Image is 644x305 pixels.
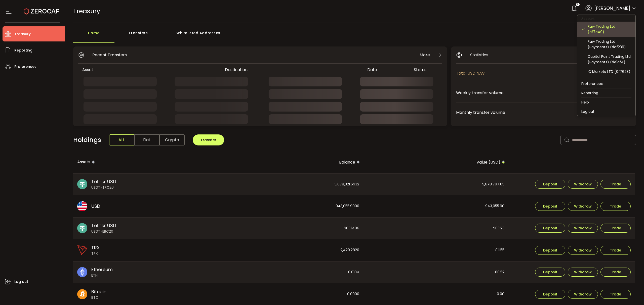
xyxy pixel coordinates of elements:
[77,289,87,299] img: btc_portfolio.svg
[73,7,100,16] span: Treasury
[610,270,621,274] span: Trade
[577,17,598,21] span: Account
[91,295,106,300] span: BTC
[364,158,509,167] div: Value (USD)
[91,251,100,256] span: TRX
[543,248,557,252] span: Deposit
[543,226,557,230] span: Deposit
[91,229,116,234] span: USDT-ERC20
[600,180,631,189] button: Trade
[574,226,592,230] span: Withdraw
[577,88,635,97] li: Reporting
[577,98,635,107] li: Help
[109,134,134,145] span: ALL
[568,290,598,299] button: Withdraw
[535,268,565,277] button: Deposit
[77,179,87,189] img: usdt_portfolio.svg
[73,28,114,43] div: Home
[610,226,621,230] span: Trade
[73,135,101,145] span: Holdings
[200,137,216,142] span: Transfer
[588,69,631,74] div: IC Markets LTD (0f7628)
[543,292,557,296] span: Deposit
[221,67,363,73] div: Destination
[588,78,631,89] div: Capital Point Trading Ltd. (B2B) (ce2efa)
[543,205,557,208] span: Deposit
[159,134,185,145] span: Crypto
[219,174,363,195] div: 5,678,321.6932
[92,52,127,58] span: Recent Transfers
[574,270,592,274] span: Withdraw
[456,90,605,96] span: Weekly transfer volume
[600,246,631,255] button: Trade
[91,266,113,273] span: Ethereum
[14,47,32,54] span: Reporting
[594,5,630,12] span: [PERSON_NAME]
[364,239,508,261] div: 811.55
[577,107,635,116] li: Log out
[568,180,598,189] button: Withdraw
[14,30,31,38] span: Treasury
[588,39,631,50] div: Raw Trading Ltd (Payments) (dcf236)
[456,109,609,116] span: Monthly transfer volume
[410,67,441,73] div: Status
[568,202,598,211] button: Withdraw
[363,67,410,73] div: Date
[574,248,592,252] span: Withdraw
[535,290,565,299] button: Deposit
[470,52,488,58] span: Statistics
[91,273,113,278] span: ETH
[610,248,621,252] span: Trade
[568,268,598,277] button: Withdraw
[14,63,36,70] span: Preferences
[574,182,592,186] span: Withdraw
[535,202,565,211] button: Deposit
[91,288,106,295] span: Bitcoin
[610,182,621,186] span: Trade
[364,174,508,195] div: 5,678,797.05
[600,202,631,211] button: Trade
[78,67,221,73] div: Asset
[219,239,363,261] div: 2,420.2820
[91,178,116,185] span: Tether USD
[619,281,644,305] iframe: Chat Widget
[77,223,87,233] img: usdt_portfolio.svg
[91,222,116,229] span: Tether USD
[535,180,565,189] button: Deposit
[577,79,635,88] li: Preferences
[535,246,565,255] button: Deposit
[600,290,631,299] button: Trade
[535,224,565,233] button: Deposit
[610,292,621,296] span: Trade
[193,134,224,145] button: Transfer
[219,262,363,283] div: 0.0184
[77,267,87,277] img: eth_portfolio.svg
[219,218,363,239] div: 983.1496
[114,28,162,43] div: Transfers
[568,246,598,255] button: Withdraw
[420,52,430,58] span: More
[91,185,116,190] span: USDT-TRC20
[543,270,557,274] span: Deposit
[219,158,364,167] div: Balance
[364,262,508,283] div: 80.52
[588,24,631,35] div: Raw Trading Ltd (af7c49)
[574,205,592,208] span: Withdraw
[610,205,621,208] span: Trade
[600,224,631,233] button: Trade
[73,158,219,167] div: Assets
[574,292,592,296] span: Withdraw
[77,201,87,211] img: usd_portfolio.svg
[543,182,557,186] span: Deposit
[577,3,578,6] span: 6
[77,245,87,255] img: trx_portfolio.png
[219,195,363,217] div: 943,055.9000
[14,278,28,285] span: Log out
[162,28,235,43] div: Whitelisted Addresses
[586,14,636,20] span: Raw Trading Ltd (af7c49)
[91,203,100,210] span: USD
[456,70,605,76] span: Total USD NAV
[600,268,631,277] button: Trade
[134,134,159,145] span: Fiat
